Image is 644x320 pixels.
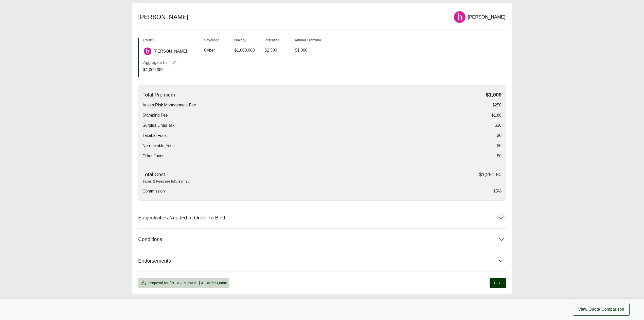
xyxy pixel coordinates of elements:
[138,215,225,221] span: Subjectivities Needed In Order To Bind
[138,13,448,21] h2: [PERSON_NAME]
[497,133,502,139] span: $0
[142,112,168,118] span: Stamping Fee
[497,153,502,159] span: $0
[235,47,255,53] span: $1,000,000
[142,171,165,178] span: Total Cost
[138,250,506,271] button: Endorsements
[491,112,502,118] span: $1.80
[454,11,466,23] img: Beazley logo
[143,38,200,45] th: Carrier
[573,303,630,316] button: View Quote Comparison
[497,143,502,149] span: $0
[138,207,506,228] button: Subjectivities Needed In Order To Bind
[138,258,171,264] span: Endorsements
[479,171,502,178] span: $1,281.80
[265,47,277,53] span: $2,500
[204,38,230,45] th: Coverage
[142,92,175,98] span: Total Premium
[148,280,227,286] span: Proposal for
[204,47,215,53] span: Cyber
[142,122,174,129] span: Surplus Lines Tax
[495,122,502,129] span: $30
[490,278,506,288] button: CFC
[143,60,172,66] p: Aggregate Limit
[142,102,196,108] span: Anzen Risk Management Fee
[486,92,502,98] span: $1,000
[144,47,151,55] img: Beazley logo
[170,281,200,285] span: [PERSON_NAME]
[295,38,321,45] th: Annual Premium
[492,102,502,108] span: $250
[154,48,187,54] span: [PERSON_NAME]
[142,143,174,149] span: Non-taxable Fees
[142,179,502,184] p: Taxes & Fees are fully earned.
[494,280,502,286] span: CFC
[468,14,505,21] div: [PERSON_NAME]
[264,38,291,45] th: Retention
[493,188,502,194] span: 15%
[142,133,167,139] span: Taxable Fees
[142,188,165,194] span: Commission
[295,47,308,53] span: $1,000
[142,153,164,159] span: Other Taxes
[578,306,624,312] span: View Quote Comparison
[138,229,506,250] button: Conditions
[138,236,162,243] span: Conditions
[234,38,261,45] th: Limit
[138,278,229,288] button: Proposal for [PERSON_NAME] & Carrier Quote
[143,67,177,73] p: $1,000,000
[201,281,227,285] span: & Carrier Quote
